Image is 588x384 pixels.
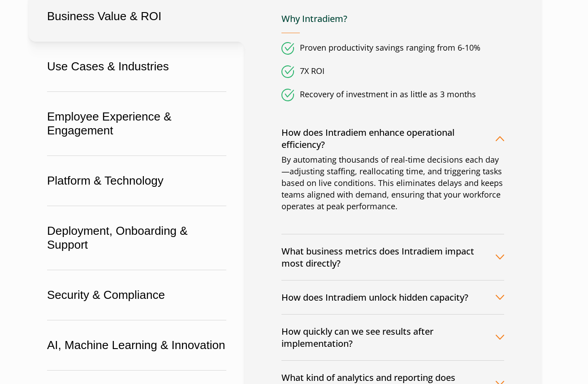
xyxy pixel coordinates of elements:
[29,41,245,92] button: Use Cases & Industries
[281,154,503,211] span: By automating thousands of real-time decisions each day—adjusting staffing, reallocating time, an...
[281,65,504,78] li: 7X ROI
[281,280,504,314] button: How does Intradiem unlock hidden capacity?
[29,91,245,156] button: Employee Experience & Engagement
[29,320,245,371] button: AI, Machine Learning & Innovation
[281,315,504,360] button: How quickly can we see results after implementation?
[281,234,504,280] button: What business metrics does Intradiem impact most directly?
[281,42,504,55] li: Proven productivity savings ranging from 6-10%
[281,13,504,33] h4: Why Intradiem?
[29,270,245,320] button: Security & Compliance
[29,155,245,206] button: Platform & Technology
[29,206,245,270] button: Deployment, Onboarding & Support
[281,116,504,161] button: How does Intradiem enhance operational efficiency?
[281,89,504,101] li: Recovery of investment in as little as 3 months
